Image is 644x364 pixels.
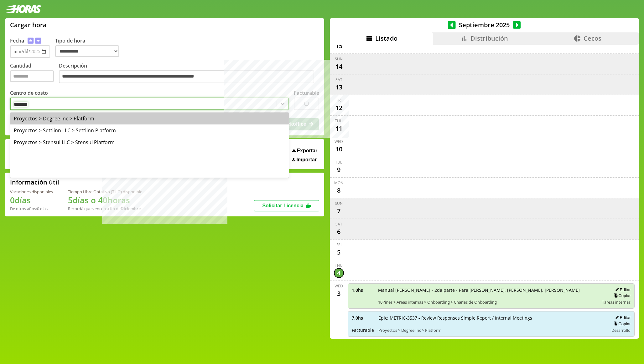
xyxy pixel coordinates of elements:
[330,45,639,338] div: scrollable content
[335,56,343,62] div: Sun
[334,180,343,185] div: Mon
[334,82,344,92] div: 13
[262,203,304,208] span: Solicitar Licencia
[297,148,317,154] span: Exportar
[334,144,344,154] div: 10
[611,327,631,333] span: Desarrollo
[336,98,341,103] div: Fri
[10,206,53,211] div: De otros años: 0 días
[10,70,54,82] input: Cantidad
[294,89,319,96] label: Facturable
[378,299,598,305] span: 10Pines > Areas internas > Onboarding > Charlas de Onboarding
[335,77,342,82] div: Sat
[59,62,319,85] label: Descripción
[10,189,53,195] div: Vacaciones disponibles
[375,34,397,43] span: Listado
[352,315,374,321] span: 7.0 hs
[10,195,53,206] h1: 0 días
[10,124,289,136] div: Proyectos > Settlinn LLC > Settlinn Platform
[10,113,289,124] div: Proyectos > Degree Inc > Platform
[335,201,343,206] div: Sun
[334,268,344,278] div: 4
[612,321,631,326] button: Copiar
[334,206,344,216] div: 7
[121,206,141,211] b: Diciembre
[352,287,374,293] span: 1.0 hs
[5,5,41,13] img: logotipo
[10,178,59,186] h2: Información útil
[10,62,59,85] label: Cantidad
[470,34,508,43] span: Distribución
[613,287,631,292] button: Editar
[68,189,142,195] div: Tiempo Libre Optativo (TiLO) disponible
[10,21,47,29] h1: Cargar hora
[613,315,631,320] button: Editar
[334,247,344,257] div: 5
[334,165,344,175] div: 9
[378,287,598,293] span: Manual [PERSON_NAME] - 2da parte - Para [PERSON_NAME], [PERSON_NAME], [PERSON_NAME]
[68,206,142,211] div: Recordá que vencen a fin de
[10,37,24,44] label: Fecha
[334,185,344,195] div: 8
[378,327,605,333] span: Proyectos > Degree Inc > Platform
[602,299,631,305] span: Tareas internas
[612,293,631,298] button: Copiar
[334,41,344,51] div: 15
[254,200,319,211] button: Solicitar Licencia
[59,70,314,83] textarea: Descripción
[336,242,341,247] div: Fri
[296,157,317,163] span: Importar
[335,118,343,124] div: Thu
[335,283,343,289] div: Wed
[10,136,289,148] div: Proyectos > Stensul LLC > Stensul Platform
[335,221,342,227] div: Sat
[335,139,343,144] div: Wed
[352,327,374,333] span: Facturable
[584,34,601,43] span: Cecos
[334,62,344,72] div: 14
[55,45,119,57] select: Tipo de hora
[10,89,48,96] label: Centro de costo
[335,159,342,165] div: Tue
[334,227,344,237] div: 6
[68,195,142,206] h1: 5 días o 40 horas
[378,315,605,321] span: Epic: METRIC-3537 - Review Responses Simple Report / Internal Meetings
[335,263,343,268] div: Thu
[334,103,344,113] div: 12
[334,289,344,299] div: 3
[290,148,319,154] button: Exportar
[334,124,344,134] div: 11
[55,37,124,58] label: Tipo de hora
[456,21,513,29] span: Septiembre 2025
